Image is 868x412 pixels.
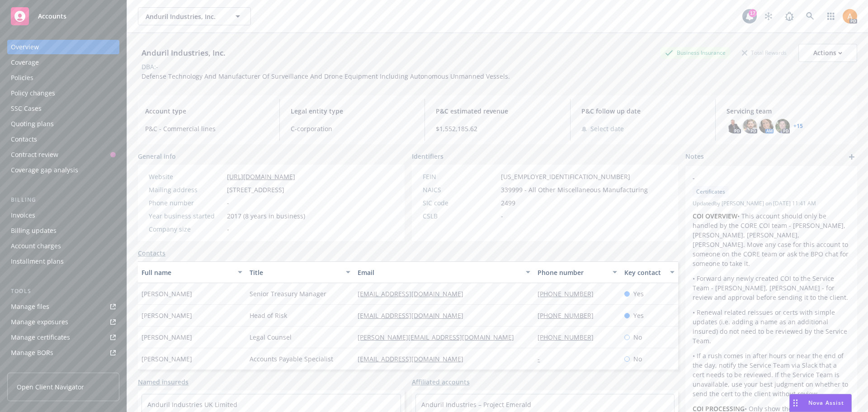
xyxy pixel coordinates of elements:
[660,47,730,58] div: Business Insurance
[11,40,39,54] div: Overview
[624,268,665,277] div: Key contact
[291,124,414,133] span: C-corporation
[291,106,414,116] span: Legal entity type
[7,4,119,29] a: Accounts
[7,40,119,54] a: Overview
[793,123,803,129] a: +15
[423,172,497,181] div: FEIN
[138,377,189,387] a: Named insureds
[11,163,78,177] div: Coverage gap analysis
[138,152,176,161] span: General info
[146,12,224,21] span: Anduril Industries, Inc.
[759,7,778,25] a: Stop snowing
[7,346,119,360] a: Manage BORs
[759,119,774,133] img: photo
[423,185,497,194] div: NAICS
[227,198,229,208] span: -
[621,261,678,283] button: Key contact
[149,211,223,221] div: Year business started
[142,332,192,342] span: [PERSON_NAME]
[693,199,850,208] span: Updated by [PERSON_NAME] on [DATE] 11:41 AM
[11,117,54,131] div: Quoting plans
[11,86,55,100] div: Policy changes
[7,239,119,253] a: Account charges
[11,299,49,314] div: Manage files
[822,7,840,25] a: Switch app
[11,223,57,238] div: Billing updates
[7,223,119,238] a: Billing updates
[423,198,497,208] div: SIC code
[250,311,287,320] span: Head of Risk
[138,248,165,258] a: Contacts
[412,152,443,161] span: Identifiers
[775,119,790,133] img: photo
[696,188,725,196] span: Certificates
[11,315,68,329] div: Manage exposures
[246,261,354,283] button: Title
[11,346,53,360] div: Manage BORs
[780,7,798,25] a: Report a Bug
[17,382,84,392] span: Open Client Navigator
[693,274,850,302] p: • Forward any newly created COI to the Service Team - [PERSON_NAME], [PERSON_NAME] - for review a...
[7,330,119,345] a: Manage certificates
[11,208,35,223] div: Invoices
[693,211,850,268] p: • This account should only be handled by the CORE COI team - [PERSON_NAME], [PERSON_NAME], [PERSO...
[11,55,39,70] div: Coverage
[7,315,119,329] a: Manage exposures
[38,13,66,20] span: Accounts
[789,394,852,412] button: Nova Assist
[7,254,119,269] a: Installment plans
[813,44,842,62] div: Actions
[7,147,119,162] a: Contract review
[693,212,737,220] strong: COI OVERVIEW
[11,330,70,345] div: Manage certificates
[11,132,37,147] div: Contacts
[737,47,791,58] div: Total Rewards
[142,354,192,364] span: [PERSON_NAME]
[7,71,119,85] a: Policies
[501,198,515,208] span: 2499
[693,308,850,346] p: • Renewal related reissues or certs with simple updates (i.e. adding a name as an additional insu...
[7,132,119,147] a: Contacts
[358,311,471,320] a: [EMAIL_ADDRESS][DOMAIN_NAME]
[7,55,119,70] a: Coverage
[227,224,229,234] span: -
[250,332,292,342] span: Legal Counsel
[436,124,559,133] span: $1,552,185.62
[749,9,757,17] div: 17
[138,47,229,59] div: Anduril Industries, Inc.
[11,147,58,162] div: Contract review
[11,254,64,269] div: Installment plans
[358,289,471,298] a: [EMAIL_ADDRESS][DOMAIN_NAME]
[142,72,510,81] span: Defense Technology And Manufacturer Of Surveillance And Drone Equipment Including Autonomous Unma...
[142,62,158,71] div: DBA: -
[138,261,246,283] button: Full name
[227,185,284,194] span: [STREET_ADDRESS]
[412,377,470,387] a: Affiliated accounts
[743,119,757,133] img: photo
[726,119,741,133] img: photo
[7,208,119,223] a: Invoices
[501,185,648,194] span: 339999 - All Other Miscellaneous Manufacturing
[534,261,620,283] button: Phone number
[423,211,497,221] div: CSLB
[436,106,559,116] span: P&C estimated revenue
[808,399,844,407] span: Nova Assist
[726,106,850,116] span: Servicing team
[145,124,269,133] span: P&C - Commercial lines
[142,311,192,320] span: [PERSON_NAME]
[685,152,704,162] span: Notes
[7,195,119,204] div: Billing
[250,268,340,277] div: Title
[358,333,521,341] a: [PERSON_NAME][EMAIL_ADDRESS][DOMAIN_NAME]
[538,355,547,363] a: -
[7,299,119,314] a: Manage files
[149,198,223,208] div: Phone number
[142,268,232,277] div: Full name
[7,86,119,100] a: Policy changes
[358,355,471,363] a: [EMAIL_ADDRESS][DOMAIN_NAME]
[798,44,857,62] button: Actions
[421,400,531,409] a: Anduril Industries – Project Emerald
[149,185,223,194] div: Mailing address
